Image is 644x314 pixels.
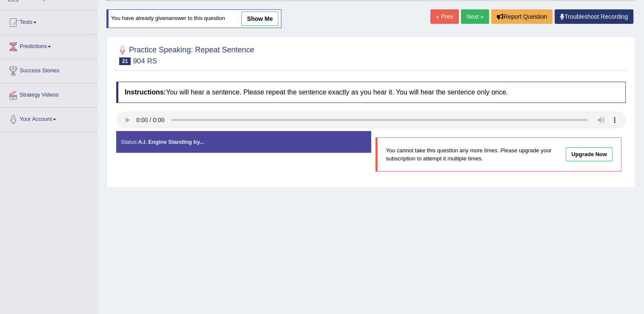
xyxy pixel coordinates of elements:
[125,88,166,96] b: Instructions:
[116,131,371,153] div: Status:
[430,9,458,24] a: « Prev
[116,44,254,65] h2: Practice Speaking: Repeat Sentence
[386,146,556,163] p: You cannot take this question any more times. Please upgrade your subscription to attempt it mult...
[133,57,157,65] small: 904 RS
[138,139,204,145] strong: A.I. Engine Standing by...
[0,59,97,80] a: Success Stories
[0,83,97,105] a: Strategy Videos
[0,11,97,32] a: Tests
[491,9,552,24] button: Report Question
[106,9,281,28] div: You have already given answer to this question
[0,108,97,129] a: Your Account
[119,57,131,65] span: 21
[116,82,626,103] h4: You will hear a sentence. Please repeat the sentence exactly as you hear it. You will hear the se...
[555,9,633,24] a: Troubleshoot Recording
[241,11,278,26] a: show me
[0,35,97,56] a: Predictions
[461,9,489,24] a: Next »
[566,147,613,161] a: Upgrade Now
